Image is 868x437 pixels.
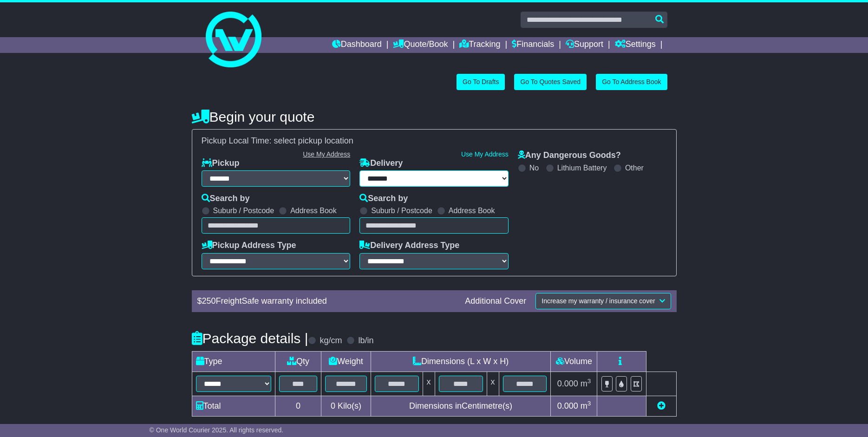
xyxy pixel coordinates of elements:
label: Other [625,163,644,172]
td: x [423,372,435,396]
label: Address Book [290,206,337,215]
a: Go To Quotes Saved [514,74,587,90]
a: Settings [615,37,656,53]
a: Use My Address [461,150,509,158]
div: Additional Cover [460,296,531,307]
td: Kilo(s) [321,396,371,416]
h4: Package details | [192,331,308,346]
td: Weight [321,351,371,372]
a: Financials [512,37,554,53]
a: Add new item [657,401,666,411]
label: Search by [359,194,408,204]
span: select pickup location [274,136,353,145]
td: Dimensions (L x W x H) [371,351,551,372]
label: No [529,163,539,172]
td: 0 [275,396,321,416]
div: $ FreightSafe warranty included [193,296,461,307]
span: Increase my warranty / insurance cover [542,297,655,305]
a: Go To Drafts [457,74,505,90]
label: Pickup [202,158,240,169]
a: Dashboard [332,37,382,53]
a: Quote/Book [393,37,448,53]
div: Pickup Local Time: [197,136,672,146]
label: Suburb / Postcode [213,206,274,215]
sup: 3 [587,378,591,385]
label: Delivery Address Type [359,241,459,251]
a: Tracking [459,37,500,53]
td: Dimensions in Centimetre(s) [371,396,551,416]
td: Type [192,351,275,372]
label: Address Book [449,206,495,215]
td: Total [192,396,275,416]
span: 0 [331,401,335,411]
label: Pickup Address Type [202,241,296,251]
a: Use My Address [303,150,350,158]
sup: 3 [587,400,591,407]
h4: Begin your quote [192,109,677,124]
label: kg/cm [320,336,342,346]
label: Lithium Battery [557,163,607,172]
td: Qty [275,351,321,372]
label: Suburb / Postcode [371,206,432,215]
button: Increase my warranty / insurance cover [535,293,671,309]
td: Volume [551,351,597,372]
td: x [487,372,499,396]
label: lb/in [358,336,373,346]
label: Delivery [359,158,403,169]
span: m [581,379,591,388]
span: 0.000 [557,401,578,411]
label: Search by [202,194,250,204]
a: Go To Address Book [596,74,667,90]
span: 0.000 [557,379,578,388]
span: 250 [202,296,216,306]
label: Any Dangerous Goods? [518,150,621,161]
span: m [581,401,591,411]
a: Support [566,37,603,53]
span: © One World Courier 2025. All rights reserved. [150,426,284,434]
